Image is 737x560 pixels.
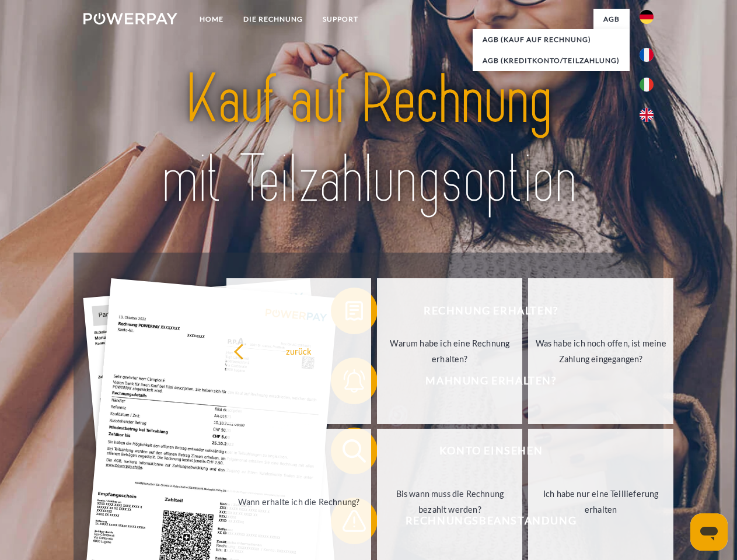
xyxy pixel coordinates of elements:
[593,9,630,30] a: agb
[111,56,626,223] img: title-powerpay_de.svg
[233,9,313,30] a: DIE RECHNUNG
[535,335,666,367] div: Was habe ich noch offen, ist meine Zahlung eingegangen?
[473,50,630,71] a: AGB (Kreditkonto/Teilzahlung)
[690,513,728,551] iframe: Schaltfläche zum Öffnen des Messaging-Fensters
[640,48,654,62] img: fr
[640,108,654,122] img: en
[313,9,368,30] a: SUPPORT
[535,486,666,517] div: Ich habe nur eine Teillieferung erhalten
[233,494,365,509] div: Wann erhalte ich die Rechnung?
[384,335,515,367] div: Warum habe ich eine Rechnung erhalten?
[233,343,365,359] div: zurück
[83,13,177,24] img: logo-powerpay-white.svg
[190,9,233,30] a: Home
[528,278,673,424] a: Was habe ich noch offen, ist meine Zahlung eingegangen?
[384,486,515,517] div: Bis wann muss die Rechnung bezahlt werden?
[473,29,630,50] a: AGB (Kauf auf Rechnung)
[640,10,654,24] img: de
[640,78,654,92] img: it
